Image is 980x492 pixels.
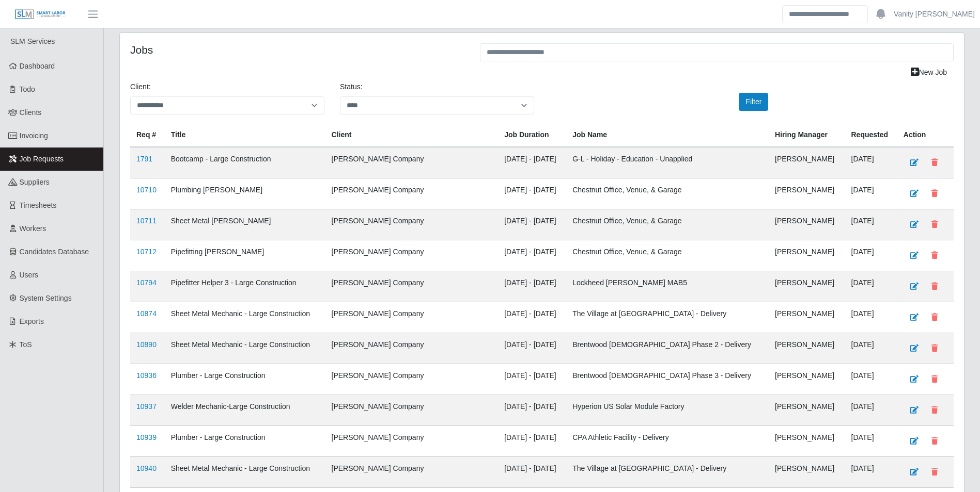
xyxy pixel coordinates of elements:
[136,340,157,349] a: 10890
[165,333,325,364] td: Sheet Metal Mechanic - Large Construction
[20,201,57,209] span: Timesheets
[845,147,897,178] td: [DATE]
[136,464,157,472] a: 10940
[130,81,151,92] label: Client:
[165,457,325,488] td: Sheet Metal Mechanic - Large Construction
[845,333,897,364] td: [DATE]
[165,426,325,457] td: Plumber - Large Construction
[845,123,897,147] th: Requested
[325,333,499,364] td: [PERSON_NAME] Company
[498,123,566,147] th: Job Duration
[20,271,39,279] span: Users
[165,395,325,426] td: Welder Mechanic-Large Construction
[566,457,769,488] td: The Village at [GEOGRAPHIC_DATA] - Delivery
[845,395,897,426] td: [DATE]
[325,302,499,333] td: [PERSON_NAME] Company
[845,426,897,457] td: [DATE]
[894,9,975,20] a: Vanity [PERSON_NAME]
[566,123,769,147] th: Job Name
[845,240,897,271] td: [DATE]
[130,43,464,56] h4: Jobs
[136,309,157,318] a: 10874
[845,302,897,333] td: [DATE]
[325,240,499,271] td: [PERSON_NAME] Company
[739,93,768,111] button: Filter
[136,402,157,411] a: 10937
[566,147,769,178] td: G-L - Holiday - Education - Unapplied
[498,240,566,271] td: [DATE] - [DATE]
[769,271,845,302] td: [PERSON_NAME]
[769,178,845,209] td: [PERSON_NAME]
[325,364,499,395] td: [PERSON_NAME] Company
[782,5,868,23] input: Search
[325,178,499,209] td: [PERSON_NAME] Company
[845,457,897,488] td: [DATE]
[136,248,157,256] a: 10712
[136,186,157,194] a: 10710
[165,240,325,271] td: Pipefitting [PERSON_NAME]
[498,302,566,333] td: [DATE] - [DATE]
[498,178,566,209] td: [DATE] - [DATE]
[769,457,845,488] td: [PERSON_NAME]
[769,147,845,178] td: [PERSON_NAME]
[14,9,66,20] img: SLM Logo
[769,123,845,147] th: Hiring Manager
[904,63,954,81] a: New Job
[20,108,42,117] span: Clients
[165,178,325,209] td: Plumbing [PERSON_NAME]
[130,123,165,147] th: Req #
[845,209,897,240] td: [DATE]
[566,333,769,364] td: Brentwood [DEMOGRAPHIC_DATA] Phase 2 - Delivery
[20,224,46,233] span: Workers
[325,426,499,457] td: [PERSON_NAME] Company
[20,155,64,163] span: Job Requests
[325,457,499,488] td: [PERSON_NAME] Company
[769,395,845,426] td: [PERSON_NAME]
[566,271,769,302] td: Lockheed [PERSON_NAME] MAB5
[769,209,845,240] td: [PERSON_NAME]
[566,364,769,395] td: Brentwood [DEMOGRAPHIC_DATA] Phase 3 - Delivery
[165,271,325,302] td: Pipefitter Helper 3 - Large Construction
[136,155,152,163] a: 1791
[566,302,769,333] td: The Village at [GEOGRAPHIC_DATA] - Delivery
[769,426,845,457] td: [PERSON_NAME]
[136,433,157,441] a: 10939
[498,457,566,488] td: [DATE] - [DATE]
[20,317,44,325] span: Exports
[10,37,55,45] span: SLM Services
[340,81,363,92] label: Status:
[769,302,845,333] td: [PERSON_NAME]
[566,240,769,271] td: Chestnut Office, Venue, & Garage
[136,278,157,287] a: 10794
[325,209,499,240] td: [PERSON_NAME] Company
[498,209,566,240] td: [DATE] - [DATE]
[165,209,325,240] td: Sheet Metal [PERSON_NAME]
[325,271,499,302] td: [PERSON_NAME] Company
[498,426,566,457] td: [DATE] - [DATE]
[20,178,50,186] span: Suppliers
[845,178,897,209] td: [DATE]
[498,395,566,426] td: [DATE] - [DATE]
[136,371,157,380] a: 10936
[165,302,325,333] td: Sheet Metal Mechanic - Large Construction
[165,123,325,147] th: Title
[20,248,89,256] span: Candidates Database
[20,85,35,93] span: Todo
[845,271,897,302] td: [DATE]
[566,178,769,209] td: Chestnut Office, Venue, & Garage
[165,364,325,395] td: Plumber - Large Construction
[20,340,32,349] span: ToS
[566,395,769,426] td: Hyperion US Solar Module Factory
[136,217,157,225] a: 10711
[20,62,55,70] span: Dashboard
[498,271,566,302] td: [DATE] - [DATE]
[897,123,954,147] th: Action
[20,132,48,140] span: Invoicing
[325,395,499,426] td: [PERSON_NAME] Company
[769,240,845,271] td: [PERSON_NAME]
[498,364,566,395] td: [DATE] - [DATE]
[498,147,566,178] td: [DATE] - [DATE]
[325,147,499,178] td: [PERSON_NAME] Company
[20,294,72,302] span: System Settings
[845,364,897,395] td: [DATE]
